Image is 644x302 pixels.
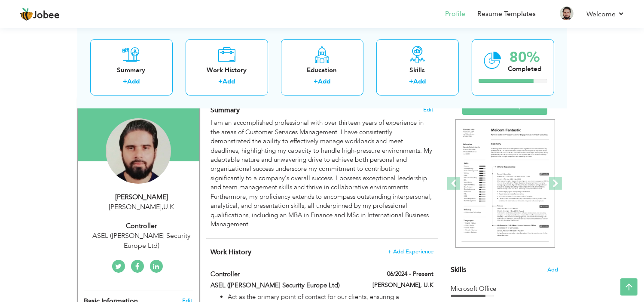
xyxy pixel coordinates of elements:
h4: This helps to show the companies you have worked for. [211,248,433,256]
div: [PERSON_NAME] U.K [84,202,199,212]
div: Skills [383,65,452,74]
a: Welcome [586,9,625,19]
div: Summary [97,65,166,74]
div: ASEL ([PERSON_NAME] Security Europe Ltd) [84,231,199,251]
span: Edit [423,107,433,113]
div: 80% [508,50,542,64]
img: Zaid Javed [106,118,171,184]
label: ASEL ([PERSON_NAME] Security Europe Ltd) [211,281,355,290]
div: Education [288,65,357,74]
div: Work History [192,65,261,74]
div: [PERSON_NAME] [84,192,199,202]
a: Add [127,77,140,86]
span: Jobee [33,11,60,20]
label: + [409,77,413,86]
label: + [123,77,127,86]
div: Completed [508,64,542,73]
div: Microsoft Office [451,284,559,293]
div: Controller [84,221,199,231]
label: 06/2024 - Present [387,270,433,278]
a: Jobee [19,7,60,21]
label: + [314,77,318,86]
img: Profile Img [560,6,574,20]
label: [PERSON_NAME], U.K [372,281,433,290]
label: + [218,77,223,86]
a: Profile [445,9,465,19]
a: Resume Templates [477,9,536,19]
span: Summary [211,105,240,115]
span: Work History [211,247,251,257]
h4: Adding a summary is a quick and easy way to highlight your experience and interests. [211,106,433,114]
div: I am an accomplished professional with over thirteen years of experience in the areas of Customer... [211,118,433,229]
span: Add [548,266,559,274]
a: Add [318,77,330,86]
span: , [162,202,164,212]
a: Add [223,77,235,86]
span: Skills [451,265,467,274]
span: + Add Experience [388,249,433,255]
img: jobee.io [19,7,33,21]
label: Controller [211,270,355,279]
a: Add [413,77,426,86]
